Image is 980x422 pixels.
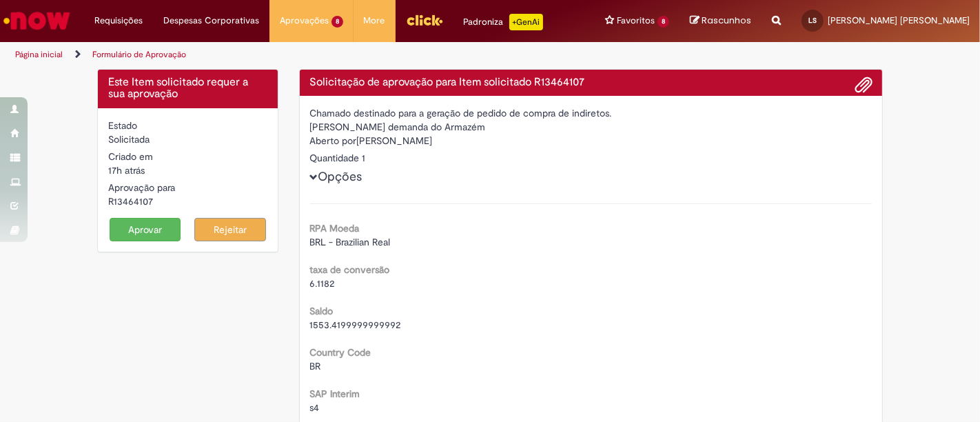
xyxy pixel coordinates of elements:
span: 17h atrás [108,164,145,177]
span: s4 [310,401,320,414]
b: SAP Interim [310,388,360,400]
span: Favoritos [617,14,655,28]
div: [PERSON_NAME] [310,134,872,151]
label: Estado [108,119,137,132]
button: Aprovar [110,218,181,241]
div: R13464107 [108,194,267,208]
b: taxa de conversão [310,263,390,276]
label: Criado em [108,150,153,163]
ul: Trilhas de página [10,42,643,68]
span: Rascunhos [702,14,751,27]
h4: Este Item solicitado requer a sua aprovação [108,77,267,101]
p: +GenAi [509,14,543,30]
img: ServiceNow [1,7,72,34]
label: Aberto por [310,134,357,148]
span: 1553.4199999999992 [310,319,401,331]
b: Saldo [310,305,334,317]
span: [PERSON_NAME] [PERSON_NAME] [828,14,970,26]
span: 8 [657,16,669,28]
span: BRL - Brazilian Real [310,236,391,248]
label: Aprovação para [108,181,175,194]
a: Página inicial [15,49,63,60]
time: 29/08/2025 19:15:52 [108,164,145,177]
div: Quantidade 1 [310,151,872,165]
b: Country Code [310,346,371,359]
h4: Solicitação de aprovação para Item solicitado R13464107 [310,77,872,89]
div: Chamado destinado para a geração de pedido de compra de indiretos. [310,106,872,120]
span: 6.1182 [310,277,335,290]
span: LS [808,16,817,25]
a: Rascunhos [690,14,751,28]
span: Despesas Corporativas [163,14,259,28]
div: 29/08/2025 19:15:52 [108,163,267,177]
div: Padroniza [464,14,543,30]
div: [PERSON_NAME] demanda do Armazém [310,120,872,134]
a: Formulário de Aprovação [92,49,186,60]
button: Rejeitar [194,218,266,241]
span: Requisições [94,14,143,28]
span: 8 [331,16,343,28]
span: More [364,14,385,28]
b: RPA Moeda [310,222,360,234]
img: click_logo_yellow_360x200.png [406,10,443,30]
span: BR [310,360,321,372]
span: Aprovações [280,14,329,28]
div: Solicitada [108,132,267,146]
